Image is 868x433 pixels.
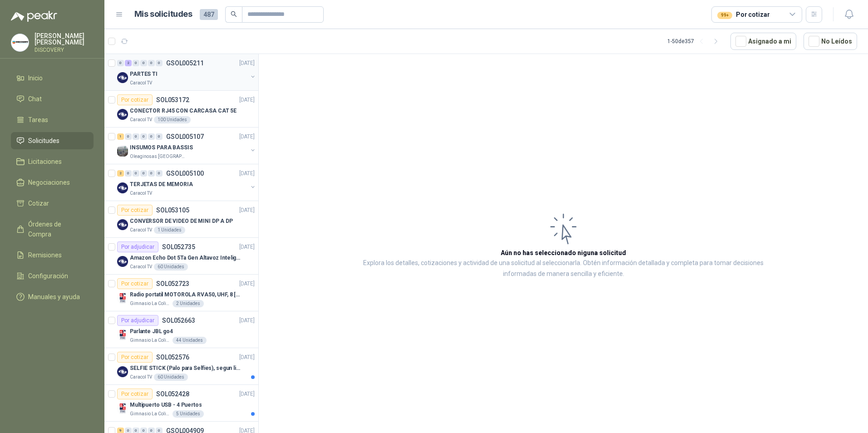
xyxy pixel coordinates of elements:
p: GSOL005100 [166,170,204,177]
p: [PERSON_NAME] [PERSON_NAME] [35,33,94,45]
div: 100 Unidades [154,116,191,123]
img: Company Logo [117,403,128,414]
img: Company Logo [117,219,128,230]
img: Company Logo [11,34,29,51]
p: Parlante JBL go4 [130,327,173,336]
a: Por cotizarSOL053172[DATE] Company LogoCONECTOR RJ45 CON CARCASA CAT 5ECaracol TV100 Unidades [104,91,258,128]
div: 0 [133,170,139,177]
div: Por cotizar [117,352,153,363]
p: SOL053172 [156,97,189,103]
div: 0 [133,60,139,66]
p: SOL052663 [162,317,195,324]
img: Company Logo [117,293,128,304]
div: 0 [156,60,163,66]
img: Company Logo [117,330,128,340]
img: Company Logo [117,72,128,83]
a: Por adjudicarSOL052663[DATE] Company LogoParlante JBL go4Gimnasio La Colina44 Unidades [104,311,258,348]
div: 5 Unidades [173,410,204,418]
span: 487 [200,9,218,20]
div: Por adjudicar [117,315,158,326]
p: Caracol TV [130,190,152,197]
div: 99+ [717,12,732,19]
p: Multipuerto USB - 4 Puertos [130,401,202,409]
img: Company Logo [117,182,128,193]
img: Company Logo [117,366,128,377]
p: Caracol TV [130,79,152,87]
img: Company Logo [117,146,128,157]
p: INSUMOS PARA BASSIS [130,143,193,152]
a: Chat [11,90,94,108]
p: [DATE] [239,169,255,178]
div: 0 [125,170,132,177]
span: search [231,11,237,17]
a: Órdenes de Compra [11,216,94,243]
div: 2 [117,170,124,177]
div: 1 - 50 de 357 [667,34,723,49]
a: Por cotizarSOL052723[DATE] Company LogoRadio portatil MOTOROLA RVA50, UHF, 8 [PERSON_NAME], 500MW... [104,275,258,311]
div: 2 Unidades [173,300,204,307]
a: Por cotizarSOL052428[DATE] Company LogoMultipuerto USB - 4 PuertosGimnasio La Colina5 Unidades [104,385,258,422]
a: Cotizar [11,195,94,212]
img: Logo peakr [11,11,57,22]
p: Caracol TV [130,374,152,381]
span: Licitaciones [28,157,62,167]
div: 0 [140,133,147,140]
span: Solicitudes [28,136,59,146]
p: SELFIE STICK (Palo para Selfies), segun link adjunto [130,364,243,373]
div: 0 [125,133,132,140]
p: CONVERSOR DE VIDEO DE MINI DP A DP [130,217,233,226]
a: Por cotizarSOL052576[DATE] Company LogoSELFIE STICK (Palo para Selfies), segun link adjuntoCaraco... [104,348,258,385]
p: Gimnasio La Colina [130,410,171,418]
span: Inicio [28,73,43,83]
button: Asignado a mi [730,33,796,50]
div: 0 [156,170,163,177]
p: Radio portatil MOTOROLA RVA50, UHF, 8 [PERSON_NAME], 500MW [130,290,243,299]
a: Tareas [11,111,94,128]
a: Por adjudicarSOL052735[DATE] Company LogoAmazon Echo Dot 5Ta Gen Altavoz Inteligente Alexa AzulCa... [104,238,258,275]
div: 0 [148,60,155,66]
span: Manuales y ayuda [28,292,80,302]
p: [DATE] [239,280,255,288]
p: [DATE] [239,243,255,251]
div: 60 Unidades [154,263,188,271]
div: 44 Unidades [173,337,207,344]
div: 0 [140,170,147,177]
a: Configuración [11,267,94,285]
a: 2 0 0 0 0 0 GSOL005100[DATE] Company LogoTERJETAS DE MEMORIACaracol TV [117,168,256,197]
span: Órdenes de Compra [28,219,85,239]
div: 0 [133,133,139,140]
a: 1 0 0 0 0 0 GSOL005107[DATE] Company LogoINSUMOS PARA BASSISOleaginosas [GEOGRAPHIC_DATA][PERSON_... [117,131,256,160]
p: Amazon Echo Dot 5Ta Gen Altavoz Inteligente Alexa Azul [130,254,243,262]
p: CONECTOR RJ45 CON CARCASA CAT 5E [130,107,237,115]
div: 0 [156,133,163,140]
span: Negociaciones [28,177,70,187]
a: Remisiones [11,246,94,264]
p: [DATE] [239,206,255,215]
button: No Leídos [804,33,857,50]
img: Company Logo [117,109,128,120]
span: Configuración [28,271,68,281]
p: TERJETAS DE MEMORIA [130,180,193,189]
a: Licitaciones [11,153,94,170]
a: Por cotizarSOL053105[DATE] Company LogoCONVERSOR DE VIDEO DE MINI DP A DPCaracol TV1 Unidades [104,201,258,238]
h1: Mis solicitudes [134,8,192,21]
p: GSOL005107 [166,133,204,140]
span: Cotizar [28,198,49,208]
div: 1 [117,133,124,140]
div: 60 Unidades [154,374,188,381]
p: [DATE] [239,316,255,325]
span: Tareas [28,115,48,125]
p: Caracol TV [130,226,152,234]
p: PARTES TI [130,70,158,79]
p: Oleaginosas [GEOGRAPHIC_DATA][PERSON_NAME] [130,153,187,160]
p: Caracol TV [130,263,152,271]
p: Gimnasio La Colina [130,337,171,344]
div: 0 [117,60,124,66]
h3: Aún no has seleccionado niguna solicitud [501,248,626,258]
div: Por adjudicar [117,241,158,252]
img: Company Logo [117,256,128,267]
p: SOL053105 [156,207,189,213]
div: Por cotizar [717,10,769,20]
a: Inicio [11,69,94,87]
p: SOL052576 [156,354,189,360]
